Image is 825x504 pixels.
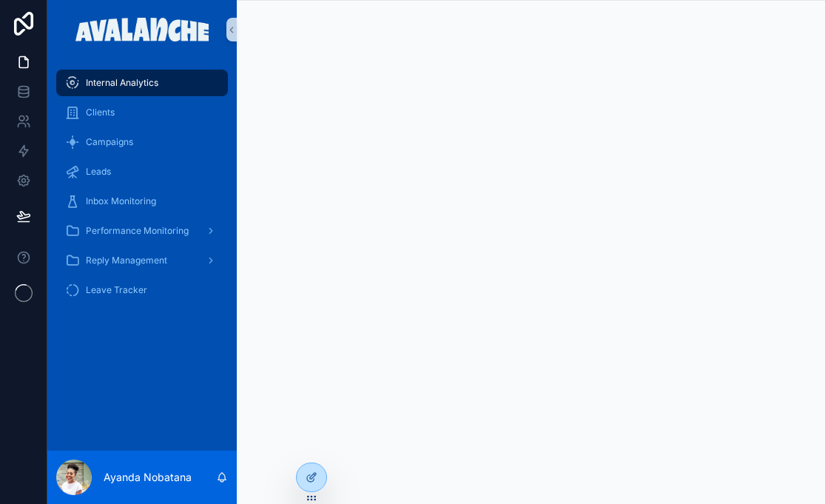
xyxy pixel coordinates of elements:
span: Leave Tracker [86,284,147,296]
a: Leave Tracker [56,277,228,303]
a: Performance Monitoring [56,218,228,244]
span: Reply Management [86,255,167,266]
a: Leads [56,158,228,185]
a: Internal Analytics [56,70,228,96]
span: Campaigns [86,136,133,148]
a: Clients [56,99,228,126]
span: Internal Analytics [86,77,158,89]
p: Ayanda Nobatana [104,470,192,485]
div: scrollable content [47,59,237,323]
a: Inbox Monitoring [56,188,228,215]
span: Performance Monitoring [86,225,189,237]
span: Inbox Monitoring [86,195,156,207]
a: Reply Management [56,247,228,274]
img: App logo [75,18,209,41]
a: Campaigns [56,129,228,155]
span: Clients [86,107,115,118]
span: Leads [86,166,111,178]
